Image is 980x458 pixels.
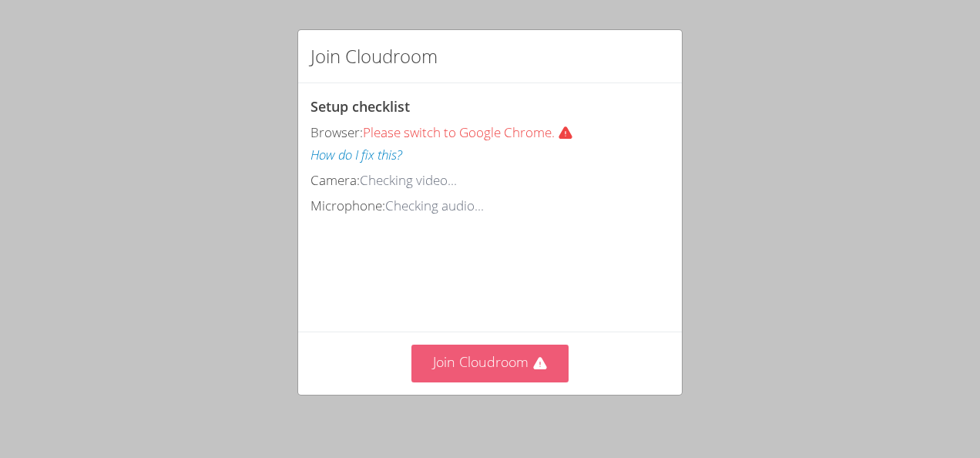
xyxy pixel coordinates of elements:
span: Camera: [310,171,360,189]
span: Setup checklist [310,97,410,116]
span: Checking video... [360,171,457,189]
span: Browser: [310,123,363,141]
span: Checking audio... [385,197,484,214]
h2: Join Cloudroom [310,42,438,70]
button: How do I fix this? [310,144,402,167]
span: Please switch to Google Chrome. [363,123,579,141]
span: Microphone: [310,197,385,214]
button: Join Cloudroom [411,345,569,382]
